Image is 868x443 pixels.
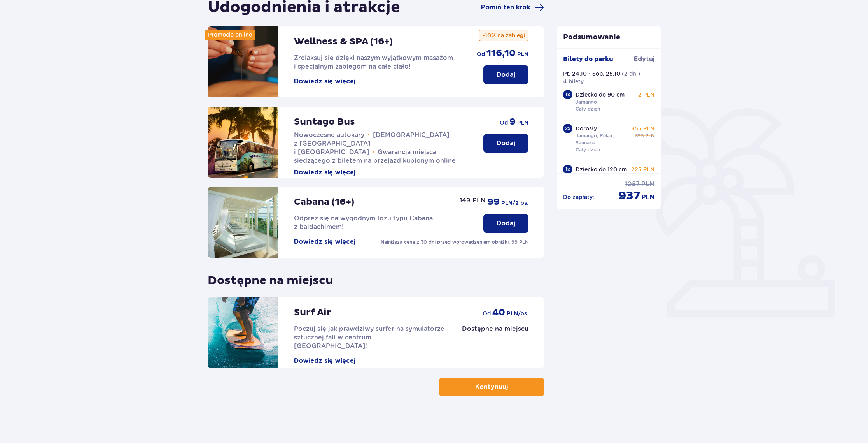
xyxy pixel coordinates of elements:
p: Wellness & SPA (16+) [294,36,393,47]
span: Poczuj się jak prawdziwy surfer na symulatorze sztucznej fali w centrum [GEOGRAPHIC_DATA]! [294,325,444,350]
span: 937 [618,188,640,203]
button: Kontynuuj [439,378,544,396]
div: 1 x [563,165,572,174]
p: Dziecko do 90 cm [576,91,625,98]
p: 2 PLN [638,91,654,98]
span: 99 [487,196,500,208]
p: ( 2 dni ) [622,70,640,77]
p: Dostępne na miejscu [462,325,528,333]
span: Edytuj [634,55,654,63]
p: Dodaj [497,70,515,79]
span: 40 [492,307,505,318]
p: -10% na zabiegi [479,30,528,41]
span: Nowoczesne autokary [294,131,364,139]
p: Jamango [576,98,597,105]
p: 225 PLN [631,165,654,173]
p: Podsumowanie [557,33,661,42]
span: PLN [641,180,654,188]
span: od [483,309,491,317]
div: Promocja online [205,30,255,40]
span: PLN /os. [507,310,528,318]
button: Dodaj [483,65,528,84]
p: Dziecko do 120 cm [576,165,627,173]
p: Jamango, Relax, Saunaria [576,132,629,146]
span: 1057 [625,180,640,188]
button: Dowiedz się więcej [294,237,355,246]
span: Zrelaksuj się dzięki naszym wyjątkowym masażom i specjalnym zabiegom na całe ciało! [294,54,453,70]
img: attraction [208,26,278,97]
div: 2 x [563,124,572,133]
span: 395 [635,132,644,139]
button: Dodaj [483,134,528,153]
button: Dowiedz się więcej [294,77,355,86]
p: Dostępne na miejscu [208,267,333,288]
img: attraction [208,107,278,178]
p: Dorosły [576,125,597,132]
span: • [372,148,374,156]
p: Do zapłaty : [563,193,594,201]
p: Kontynuuj [475,383,508,391]
p: 355 PLN [631,125,654,132]
p: Dodaj [497,219,515,228]
span: • [367,131,370,139]
p: Cabana (16+) [294,196,354,208]
p: Surf Air [294,307,331,318]
button: Dowiedz się więcej [294,357,355,365]
span: Pomiń ten krok [481,3,530,12]
p: Bilety do parku [563,55,613,63]
p: Pt. 24.10 - Sob. 25.10 [563,70,620,77]
img: attraction [208,187,278,258]
button: Dodaj [483,214,528,233]
span: Odpręż się na wygodnym łożu typu Cabana z baldachimem! [294,214,433,230]
p: Dodaj [497,139,515,148]
span: PLN /2 os. [501,199,528,207]
span: PLN [517,51,528,58]
div: 1 x [563,90,572,99]
span: [DEMOGRAPHIC_DATA] z [GEOGRAPHIC_DATA] i [GEOGRAPHIC_DATA] [294,131,450,156]
img: attraction [208,297,278,368]
p: 149 PLN [460,196,486,205]
p: Najniższa cena z 30 dni przed wprowadzeniem obniżki: 99 PLN [381,239,528,246]
button: Dowiedz się więcej [294,168,355,177]
p: Suntago Bus [294,116,355,128]
span: PLN [642,193,654,202]
span: PLN [645,132,654,139]
span: od [500,119,508,127]
p: 4 bilety [563,77,584,85]
span: od [477,50,485,58]
a: Pomiń ten krok [481,3,544,12]
p: Cały dzień [576,146,600,153]
span: 116,10 [486,47,516,59]
p: Cały dzień [576,105,600,113]
span: 9 [509,116,516,128]
span: PLN [517,119,528,127]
